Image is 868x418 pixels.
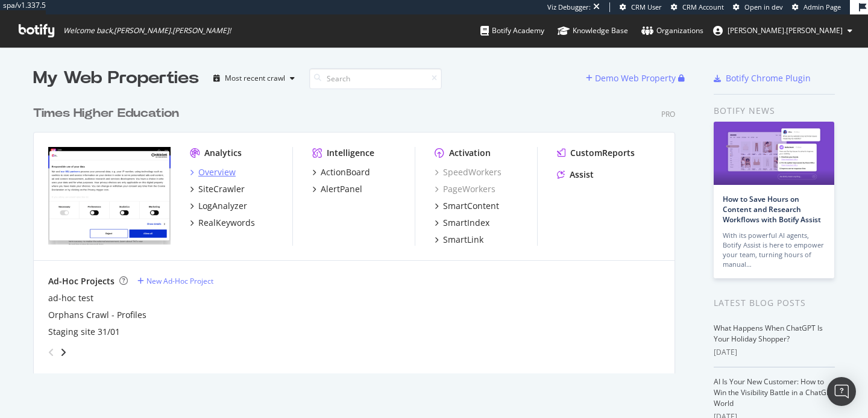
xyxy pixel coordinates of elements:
div: Intelligence [327,147,374,159]
div: Knowledge Base [558,25,628,37]
div: Ad-Hoc Projects [48,275,115,287]
div: Latest Blog Posts [714,296,835,310]
a: How to Save Hours on Content and Research Workflows with Botify Assist [723,194,821,225]
a: SmartContent [435,200,499,212]
div: Botify Academy [480,25,544,37]
div: My Web Properties [33,66,199,90]
a: Times Higher Education [33,105,184,122]
a: CustomReports [557,147,635,159]
a: Botify Academy [480,14,544,47]
span: Admin Page [804,2,841,11]
a: Overview [190,166,236,178]
div: angle-left [43,343,59,362]
a: CRM Account [671,2,724,12]
span: alex.johnson [728,25,843,36]
div: Assist [570,169,594,181]
img: https://www.timeshighereducation.com/ [48,147,171,245]
a: Open in dev [733,2,783,12]
div: SmartLink [443,234,483,246]
div: Viz Debugger: [547,2,591,12]
div: Activation [449,147,491,159]
div: Analytics [204,147,242,159]
a: SiteCrawler [190,183,245,195]
a: LogAnalyzer [190,200,247,212]
div: CustomReports [570,147,635,159]
span: Welcome back, [PERSON_NAME].[PERSON_NAME] ! [63,26,231,36]
a: CRM User [620,2,662,12]
a: New Ad-Hoc Project [137,276,213,286]
span: Open in dev [744,2,783,11]
div: Most recent crawl [225,75,285,82]
a: ActionBoard [312,166,370,178]
a: Admin Page [792,2,841,12]
div: Pro [661,109,675,119]
div: SmartContent [443,200,499,212]
a: Orphans Crawl - Profiles [48,309,146,321]
a: Knowledge Base [558,14,628,47]
a: Assist [557,169,594,181]
a: Staging site 31/01 [48,326,120,338]
a: AI Is Your New Customer: How to Win the Visibility Battle in a ChatGPT World [714,376,835,408]
button: [PERSON_NAME].[PERSON_NAME] [703,21,862,40]
a: ad-hoc test [48,292,93,304]
div: LogAnalyzer [198,200,247,212]
div: Open Intercom Messenger [827,377,856,406]
span: CRM Account [682,2,724,11]
div: Demo Web Property [595,72,676,84]
div: Overview [198,166,236,178]
a: Demo Web Property [586,73,678,83]
a: SpeedWorkers [435,166,502,178]
div: [DATE] [714,347,835,358]
span: CRM User [631,2,662,11]
div: Botify news [714,104,835,117]
a: Organizations [641,14,703,47]
a: SmartIndex [435,217,489,229]
a: PageWorkers [435,183,495,195]
a: SmartLink [435,234,483,246]
a: RealKeywords [190,217,255,229]
input: Search [309,68,442,89]
a: What Happens When ChatGPT Is Your Holiday Shopper? [714,323,823,344]
a: AlertPanel [312,183,362,195]
div: New Ad-Hoc Project [146,276,213,286]
div: Organizations [641,25,703,37]
div: AlertPanel [321,183,362,195]
div: Botify Chrome Plugin [726,72,811,84]
div: Times Higher Education [33,105,179,122]
div: With its powerful AI agents, Botify Assist is here to empower your team, turning hours of manual… [723,231,825,269]
button: Demo Web Property [586,69,678,88]
div: SmartIndex [443,217,489,229]
a: Botify Chrome Plugin [714,72,811,84]
div: RealKeywords [198,217,255,229]
div: SiteCrawler [198,183,245,195]
div: ActionBoard [321,166,370,178]
div: grid [33,90,685,373]
img: How to Save Hours on Content and Research Workflows with Botify Assist [714,122,834,185]
div: angle-right [59,346,68,358]
button: Most recent crawl [209,69,300,88]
